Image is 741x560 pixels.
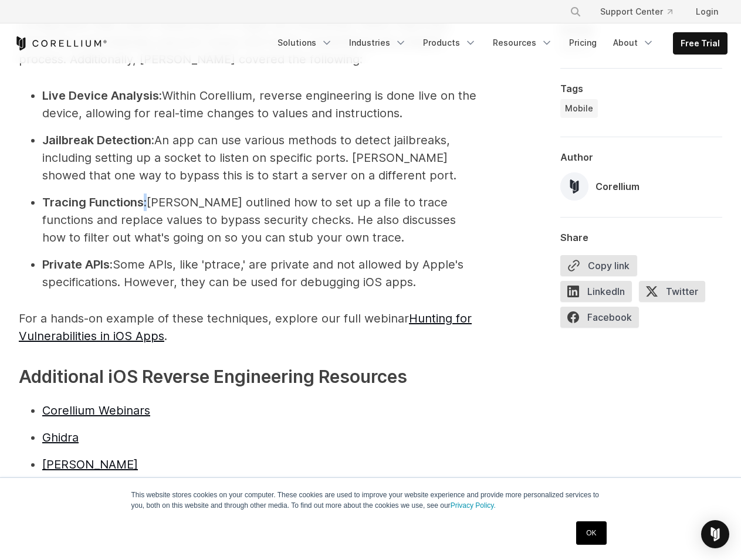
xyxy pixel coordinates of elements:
[42,457,138,471] a: [PERSON_NAME]
[42,89,162,103] strong: Live Device Analysis:
[560,255,637,276] button: Copy link
[560,172,588,201] img: Corellium
[486,32,560,53] a: Resources
[701,520,729,548] div: Open Intercom Messenger
[562,32,604,53] a: Pricing
[42,257,113,271] strong: Private APIs:
[686,1,728,22] a: Login
[606,32,661,53] a: About
[560,151,722,163] div: Author
[674,33,727,54] a: Free Trial
[42,430,79,444] a: Ghidra
[595,179,640,194] div: Corellium
[416,32,483,53] a: Products
[639,281,705,302] span: Twitter
[14,36,107,50] a: Corellium Home
[560,307,639,328] span: Facebook
[42,403,150,418] a: Corellium Webinars
[560,99,598,118] a: Mobile
[556,1,728,22] div: Navigation Menu
[131,490,610,511] p: This website stores cookies on your computer. These cookies are used to improve your website expe...
[451,501,496,510] a: Privacy Policy.
[42,133,154,147] strong: Jailbreak Detection:
[639,281,712,307] a: Twitter
[560,307,646,332] a: Facebook
[19,310,482,345] p: For a hands-on example of these techniques, explore our full webinar .
[560,232,722,243] div: Share
[565,1,586,22] button: Search
[565,103,593,114] span: Mobile
[19,364,482,390] h3: Additional iOS Reverse Engineering Resources
[560,281,639,307] a: LinkedIn
[342,32,414,53] a: Industries
[42,194,482,246] li: [PERSON_NAME] outlined how to set up a file to trace functions and replace values to bypass secur...
[576,521,606,545] a: OK
[42,195,147,209] strong: Tracing Functions:
[42,256,482,291] li: Some APIs, like 'ptrace,' are private and not allowed by Apple's specifications. However, they ca...
[560,281,632,302] span: LinkedIn
[591,1,682,22] a: Support Center
[560,83,722,94] div: Tags
[42,131,482,184] li: An app can use various methods to detect jailbreaks, including setting up a socket to listen on s...
[270,32,728,55] div: Navigation Menu
[42,87,482,122] li: Within Corellium, reverse engineering is done live on the device, allowing for real-time changes ...
[270,32,340,53] a: Solutions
